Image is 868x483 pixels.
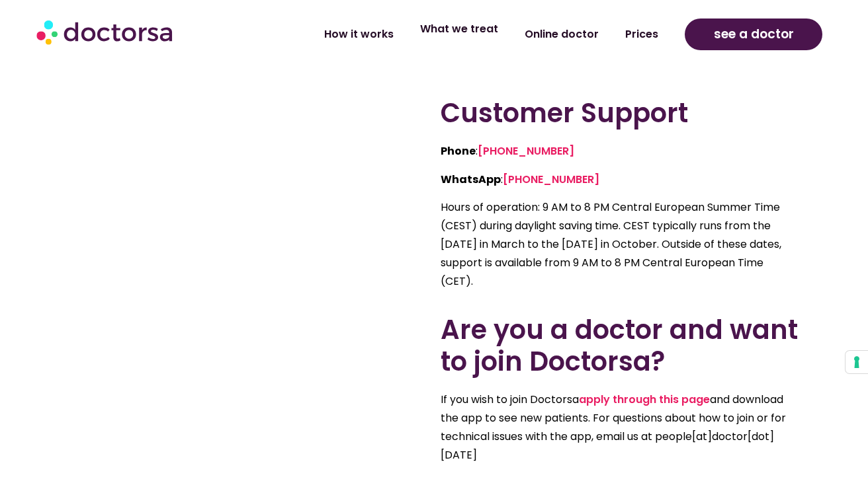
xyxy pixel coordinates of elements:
a: see a doctor [685,19,822,50]
strong: Phone [441,143,476,159]
a: Prices [612,19,672,50]
a: Online doctor [511,19,612,50]
span: see a doctor [714,24,794,45]
strong: WhatsApp [441,172,501,187]
button: Your consent preferences for tracking technologies [846,351,868,373]
h2: Are you a doctor and want to join Doctorsa? [441,314,798,377]
a: [PHONE_NUMBER] [503,172,599,187]
nav: Menu [232,19,672,50]
p: : [441,170,798,189]
p: Hours of operation: 9 AM to 8 PM Central European Summer Time (CEST) during daylight saving time.... [441,198,798,291]
p: : [441,142,798,161]
a: What we treat [407,14,511,44]
a: [PHONE_NUMBER] [478,143,574,159]
a: How it works [311,19,407,50]
h2: Customer Support [441,97,798,129]
a: apply through this page [579,392,710,407]
p: If you wish to join Doctorsa and download the app to see new patients. For questions about how to... [441,390,798,464]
